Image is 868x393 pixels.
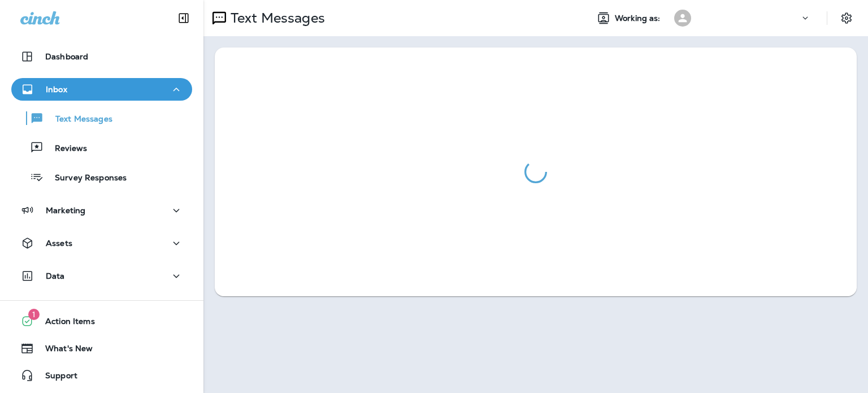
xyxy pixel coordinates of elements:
button: 1Action Items [11,310,192,332]
p: Text Messages [226,10,325,27]
p: Survey Responses [44,173,127,184]
button: Settings [836,8,857,28]
p: Assets [46,239,72,248]
p: Text Messages [44,114,112,125]
span: Working as: [615,14,663,23]
p: Dashboard [45,52,88,61]
button: Collapse Sidebar [168,7,199,29]
button: What's New [11,337,192,360]
span: What's New [34,344,93,357]
button: Support [11,364,192,387]
span: Support [34,371,77,385]
button: Inbox [11,78,192,101]
p: Marketing [46,206,85,215]
p: Data [46,271,65,280]
button: Dashboard [11,45,192,68]
button: Assets [11,232,192,254]
span: 1 [28,309,40,320]
button: Data [11,265,192,287]
button: Marketing [11,199,192,222]
p: Inbox [46,85,67,94]
button: Text Messages [11,106,192,130]
span: Action Items [34,317,95,330]
button: Survey Responses [11,165,192,189]
button: Reviews [11,136,192,159]
p: Reviews [44,144,87,154]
